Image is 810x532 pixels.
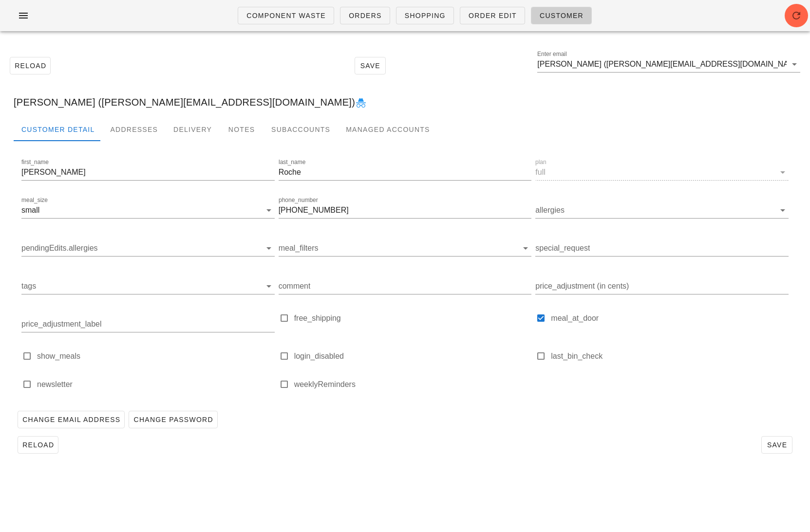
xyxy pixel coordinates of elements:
[22,416,120,423] span: Change Email Address
[37,380,275,389] label: newsletter
[21,206,39,215] div: small
[340,7,390,24] a: Orders
[279,197,318,204] label: phone_number
[21,202,275,218] div: meal_sizesmall
[246,12,326,19] span: Component Waste
[264,118,338,141] div: Subaccounts
[535,202,789,218] div: allergies
[238,7,334,24] a: Component Waste
[37,351,275,361] label: show_meals
[531,7,592,24] a: Customer
[355,57,386,74] button: Save
[22,441,54,449] span: Reload
[14,118,102,141] div: Customer Detail
[18,436,58,454] button: Reload
[279,159,305,166] label: last_name
[18,411,125,428] button: Change Email Address
[338,118,437,141] div: Managed Accounts
[359,62,381,70] span: Save
[14,62,46,70] span: Reload
[129,411,217,428] button: Change Password
[551,313,789,323] label: meal_at_door
[21,240,275,256] div: pendingEdits.allergies
[404,12,446,19] span: Shopping
[537,51,567,58] label: Enter email
[279,240,532,256] div: meal_filters
[166,118,220,141] div: Delivery
[220,118,264,141] div: Notes
[761,436,792,454] button: Save
[294,351,532,361] label: login_disabled
[294,313,532,323] label: free_shipping
[539,12,584,19] span: Customer
[10,57,51,74] button: Reload
[535,165,789,180] div: planfull
[21,197,48,204] label: meal_size
[21,278,275,294] div: tags
[102,118,166,141] div: Addresses
[294,380,532,389] label: weeklyReminders
[396,7,454,24] a: Shopping
[6,87,804,118] div: [PERSON_NAME] ([PERSON_NAME][EMAIL_ADDRESS][DOMAIN_NAME])
[468,12,517,19] span: Order Edit
[766,441,788,449] span: Save
[348,12,382,19] span: Orders
[21,159,49,166] label: first_name
[551,351,789,361] label: last_bin_check
[535,159,546,166] label: plan
[460,7,525,24] a: Order Edit
[133,416,213,423] span: Change Password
